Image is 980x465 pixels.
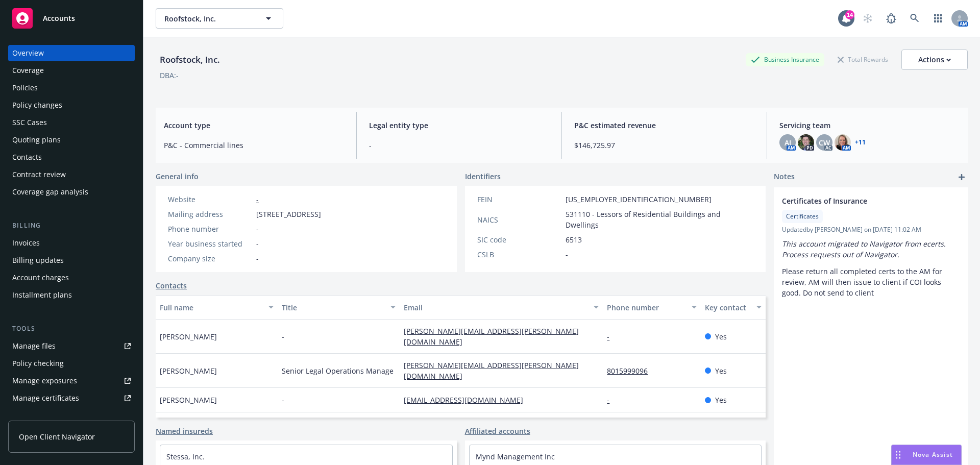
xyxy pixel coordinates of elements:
[774,171,795,183] span: Notes
[12,407,64,424] div: Manage claims
[782,195,933,206] span: Certificates of Insurance
[156,171,199,182] span: General info
[8,324,135,334] div: Tools
[369,140,549,151] span: -
[955,171,968,183] a: add
[8,97,135,113] a: Policy changes
[465,426,530,436] a: Affiliated accounts
[164,120,344,131] span: Account type
[845,10,854,19] div: 14
[282,395,284,405] span: -
[12,45,44,61] div: Overview
[798,134,814,151] img: photo
[156,280,187,291] a: Contacts
[12,97,62,113] div: Policy changes
[566,249,568,260] span: -
[12,355,64,372] div: Policy checking
[404,360,579,381] a: [PERSON_NAME][EMAIL_ADDRESS][PERSON_NAME][DOMAIN_NAME]
[404,395,531,405] a: [EMAIL_ADDRESS][DOMAIN_NAME]
[918,50,951,69] div: Actions
[8,221,135,231] div: Billing
[8,390,135,406] a: Manage certificates
[256,194,259,204] a: -
[607,302,685,313] div: Phone number
[574,120,754,131] span: P&C estimated revenue
[701,295,766,320] button: Key contact
[566,209,754,230] span: 531110 - Lessors of Residential Buildings and Dwellings
[156,53,224,66] div: Roofstock, Inc.
[566,234,582,245] span: 6513
[8,184,135,200] a: Coverage gap analysis
[12,338,56,354] div: Manage files
[8,355,135,372] a: Policy checking
[168,224,252,234] div: Phone number
[282,331,284,342] span: -
[12,132,61,148] div: Quoting plans
[160,302,262,313] div: Full name
[400,295,603,320] button: Email
[782,239,948,259] em: This account migrated to Navigator from ecerts. Process requests out of Navigator.
[12,114,47,131] div: SSC Cases
[786,212,819,221] span: Certificates
[12,252,64,268] div: Billing updates
[369,120,549,131] span: Legal entity type
[607,332,618,341] a: -
[901,50,968,70] button: Actions
[12,270,69,286] div: Account charges
[832,53,893,66] div: Total Rewards
[168,253,252,264] div: Company size
[607,366,656,376] a: 8015999096
[168,209,252,219] div: Mailing address
[278,295,400,320] button: Title
[8,338,135,354] a: Manage files
[8,4,135,33] a: Accounts
[785,137,791,148] span: AJ
[477,214,561,225] div: NAICS
[603,295,700,320] button: Phone number
[404,302,587,313] div: Email
[477,194,561,205] div: FEIN
[705,302,750,313] div: Key contact
[465,171,501,182] span: Identifiers
[819,137,830,148] span: CW
[779,120,960,131] span: Servicing team
[282,365,394,376] span: Senior Legal Operations Manage
[256,238,259,249] span: -
[477,234,561,245] div: SIC code
[715,365,727,376] span: Yes
[168,238,252,249] div: Year business started
[12,390,79,406] div: Manage certificates
[607,395,618,405] a: -
[913,450,953,459] span: Nova Assist
[156,8,283,29] button: Roofstock, Inc.
[43,14,75,22] span: Accounts
[928,8,948,29] a: Switch app
[256,224,259,234] span: -
[835,134,851,151] img: photo
[774,187,968,306] div: Certificates of InsuranceCertificatesUpdatedby [PERSON_NAME] on [DATE] 11:02 AMThis account migra...
[156,426,213,436] a: Named insureds
[19,431,95,442] span: Open Client Navigator
[12,184,88,200] div: Coverage gap analysis
[476,452,555,461] a: Mynd Management Inc
[168,194,252,205] div: Website
[8,407,135,424] a: Manage claims
[8,132,135,148] a: Quoting plans
[12,287,72,303] div: Installment plans
[782,225,960,234] span: Updated by [PERSON_NAME] on [DATE] 11:02 AM
[566,194,712,205] span: [US_EMPLOYER_IDENTIFICATION_NUMBER]
[891,445,962,465] button: Nova Assist
[904,8,925,29] a: Search
[160,365,217,376] span: [PERSON_NAME]
[782,266,960,298] p: Please return all completed certs to the AM for review, AM will then issue to client if COI looks...
[160,331,217,342] span: [PERSON_NAME]
[857,8,878,29] a: Start snowing
[164,140,344,151] span: P&C - Commercial lines
[715,395,727,405] span: Yes
[746,53,824,66] div: Business Insurance
[256,209,321,219] span: [STREET_ADDRESS]
[164,13,253,24] span: Roofstock, Inc.
[8,80,135,96] a: Policies
[12,373,77,389] div: Manage exposures
[8,149,135,165] a: Contacts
